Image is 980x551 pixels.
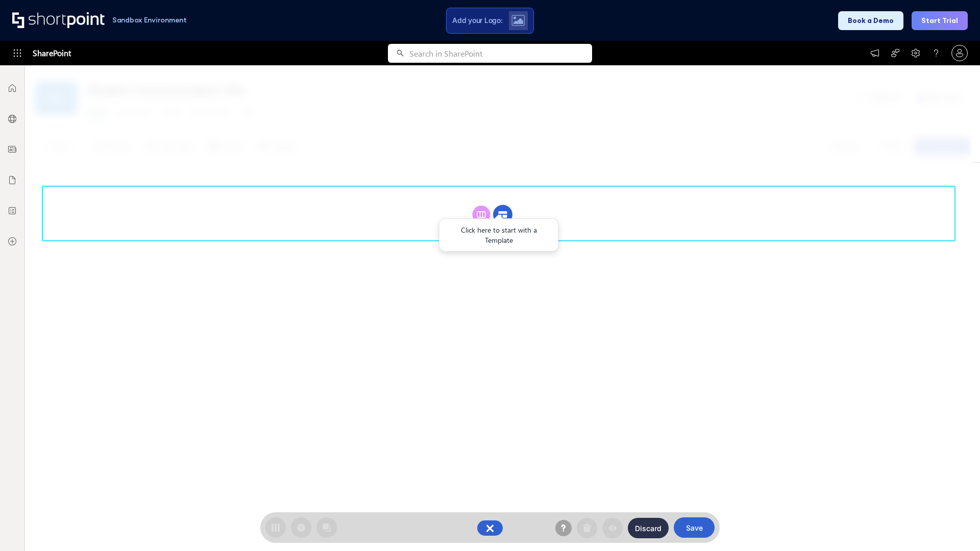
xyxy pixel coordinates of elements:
img: Upload logo [511,15,525,26]
button: Save [674,517,715,538]
span: Add your Logo: [452,16,502,25]
input: Search in SharePoint [409,44,592,63]
button: Book a Demo [838,11,903,30]
span: SharePoint [33,41,71,65]
iframe: Chat Widget [929,502,980,551]
button: Discard [628,518,669,538]
button: Start Trial [912,11,968,30]
h1: Sandbox Environment [112,17,187,23]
